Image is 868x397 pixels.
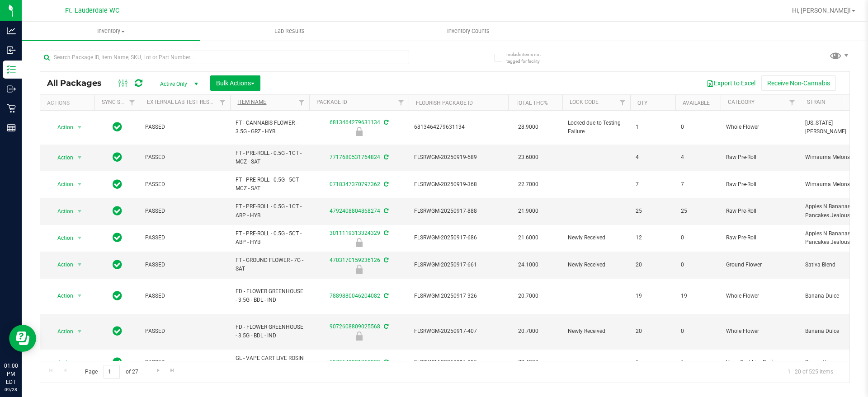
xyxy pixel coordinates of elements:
[7,65,16,74] inline-svg: Inventory
[681,153,715,162] span: 4
[77,365,146,379] span: Page of 27
[636,153,670,162] span: 4
[681,327,715,336] span: 0
[416,100,473,106] a: Flourish Package ID
[414,327,503,336] span: FLSRWGM-20250917-407
[330,257,380,263] a: 4703170159236126
[382,257,388,263] span: Sync from Compliance System
[49,121,74,134] span: Action
[7,46,16,55] inline-svg: Inbound
[435,27,502,35] span: Inventory Counts
[514,231,543,244] span: 21.6000
[683,100,710,106] a: Available
[506,51,552,65] span: Include items not tagged for facility
[216,79,255,87] span: Bulk Actions
[568,234,625,242] span: Newly Received
[414,180,503,189] span: FLSRWGM-20250919-368
[74,178,85,191] span: select
[514,121,543,134] span: 28.9000
[22,22,200,41] a: Inventory
[636,180,670,189] span: 7
[74,205,85,218] span: select
[330,293,380,299] a: 7889880046204082
[330,208,380,214] a: 4792408804868274
[780,365,840,378] span: 1 - 20 of 525 items
[382,181,388,187] span: Sync from Compliance System
[49,178,74,191] span: Action
[330,323,380,330] a: 9072608809025568
[382,154,388,160] span: Sync from Compliance System
[236,323,304,340] span: FD - FLOWER GREENHOUSE - 3.5G - BDL - IND
[145,207,225,215] span: PASSED
[7,123,16,132] inline-svg: Reports
[701,75,761,91] button: Export to Excel
[145,327,225,336] span: PASSED
[200,22,379,41] a: Lab Results
[236,176,304,193] span: FT - PRE-ROLL - 0.5G - 5CT - MCZ - SAT
[636,123,670,131] span: 1
[236,229,304,247] span: FT - PRE-ROLL - 0.5G - 5CT - ABP - HYB
[145,234,225,242] span: PASSED
[514,290,543,303] span: 20.7000
[726,153,794,162] span: Raw Pre-Roll
[726,327,794,336] span: Whole Flower
[102,99,137,105] a: Sync Status
[308,265,410,274] div: Newly Received
[514,205,543,218] span: 21.9000
[382,119,388,126] span: Sync from Compliance System
[47,78,111,88] span: All Packages
[785,95,800,110] a: Filter
[113,178,122,191] span: In Sync
[681,123,715,131] span: 0
[726,358,794,367] span: Vape Cart Live Rosin
[294,95,309,110] a: Filter
[615,95,630,110] a: Filter
[40,51,409,64] input: Search Package ID, Item Name, SKU, Lot or Part Number...
[636,234,670,242] span: 12
[125,95,140,110] a: Filter
[726,123,794,131] span: Whole Flower
[308,127,410,136] div: Locked due to Testing Failure
[47,100,91,106] div: Actions
[113,356,122,369] span: In Sync
[807,99,826,105] a: Strain
[792,7,851,14] span: Hi, [PERSON_NAME]!
[568,119,625,136] span: Locked due to Testing Failure
[330,119,380,126] a: 6813464279631134
[316,99,347,105] a: Package ID
[726,292,794,300] span: Whole Flower
[4,362,18,386] p: 01:00 PM EDT
[514,258,543,271] span: 24.1000
[74,356,85,369] span: select
[308,332,410,341] div: Newly Received
[215,95,230,110] a: Filter
[681,261,715,269] span: 0
[726,207,794,215] span: Raw Pre-Roll
[414,292,503,300] span: FLSRWGM-20250917-326
[514,178,543,191] span: 22.7000
[74,151,85,164] span: select
[147,99,218,105] a: External Lab Test Result
[568,261,625,269] span: Newly Received
[49,290,74,302] span: Action
[237,99,266,105] a: Item Name
[49,356,74,369] span: Action
[515,100,548,106] a: Total THC%
[74,258,85,271] span: select
[726,234,794,242] span: Raw Pre-Roll
[382,293,388,299] span: Sync from Compliance System
[726,180,794,189] span: Raw Pre-Roll
[330,181,380,187] a: 0718347370797362
[414,123,503,131] span: 6813464279631134
[49,151,74,164] span: Action
[145,358,225,367] span: PASSED
[637,100,647,106] a: Qty
[414,153,503,162] span: FLSRWGM-20250919-589
[681,234,715,242] span: 0
[514,151,543,164] span: 23.6000
[636,292,670,300] span: 19
[49,325,74,338] span: Action
[382,323,388,330] span: Sync from Compliance System
[113,231,122,244] span: In Sync
[761,75,836,91] button: Receive Non-Cannabis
